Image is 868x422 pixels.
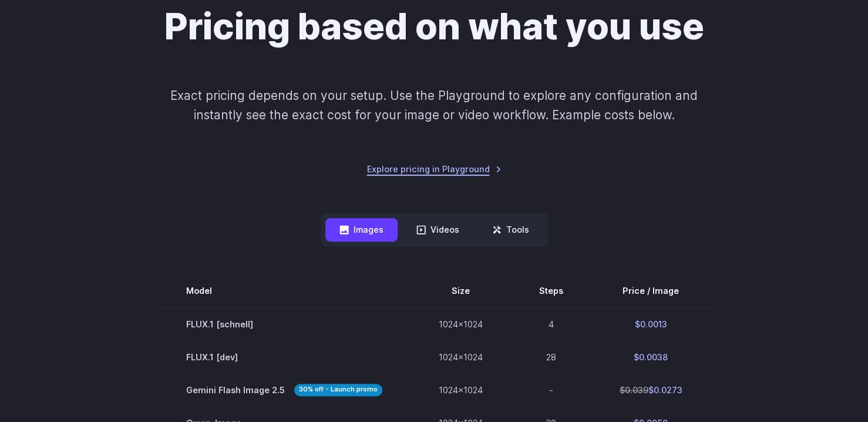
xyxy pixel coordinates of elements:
[591,373,711,406] td: $0.0273
[411,274,511,307] th: Size
[511,373,591,406] td: -
[591,274,711,307] th: Price / Image
[411,340,511,373] td: 1024x1024
[620,385,648,395] s: $0.039
[478,218,543,241] button: Tools
[325,218,398,241] button: Images
[158,340,411,373] td: FLUX.1 [dev]
[402,218,473,241] button: Videos
[158,274,411,307] th: Model
[511,274,591,307] th: Steps
[591,340,711,373] td: $0.0038
[186,383,382,397] span: Gemini Flash Image 2.5
[511,307,591,341] td: 4
[411,307,511,341] td: 1024x1024
[164,5,704,48] h1: Pricing based on what you use
[158,307,411,341] td: FLUX.1 [schnell]
[511,340,591,373] td: 28
[411,373,511,406] td: 1024x1024
[294,384,382,396] strong: 30% off - Launch promo
[367,162,502,176] a: Explore pricing in Playground
[148,86,720,125] p: Exact pricing depends on your setup. Use the Playground to explore any configuration and instantl...
[591,307,711,341] td: $0.0013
